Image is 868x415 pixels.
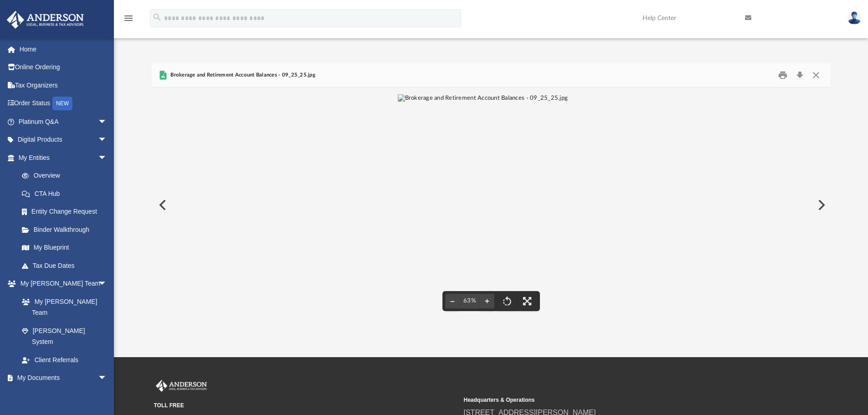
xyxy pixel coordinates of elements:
img: Anderson Advisors Platinum Portal [154,380,209,392]
small: Headquarters & Operations [464,396,767,404]
span: arrow_drop_down [98,113,116,131]
button: Print [774,68,792,82]
button: Close [808,68,824,82]
button: Next File [811,192,831,218]
button: Download [791,68,808,82]
i: search [152,12,162,22]
a: Client Referrals [13,351,116,369]
div: File preview [152,87,831,323]
span: Brokerage and Retirement Account Balances - 09_25_25.jpg [169,71,315,79]
small: TOLL FREE [154,401,457,410]
button: Rotate left [497,291,517,311]
a: Entity Change Request [13,203,121,221]
span: arrow_drop_down [98,275,116,293]
a: My Entitiesarrow_drop_down [6,149,121,167]
span: arrow_drop_down [98,131,116,149]
a: My [PERSON_NAME] Team [13,292,112,322]
button: Enter fullscreen [517,291,537,311]
button: Zoom in [480,291,494,311]
div: Current zoom level [460,298,480,304]
a: Online Ordering [6,58,121,77]
span: arrow_drop_down [98,149,116,167]
a: Home [6,40,121,58]
div: NEW [52,97,72,110]
button: Zoom out [445,291,460,311]
a: menu [123,17,134,24]
a: Platinum Q&Aarrow_drop_down [6,113,121,131]
a: My Blueprint [13,239,116,257]
a: Tax Organizers [6,76,121,94]
a: Overview [13,167,121,185]
a: Order StatusNEW [6,94,121,113]
i: menu [123,13,134,24]
a: My Documentsarrow_drop_down [6,369,116,387]
a: Digital Productsarrow_drop_down [6,131,121,149]
img: User Pic [847,11,861,25]
div: Preview [152,63,831,323]
a: Binder Walkthrough [13,220,121,239]
a: [PERSON_NAME] System [13,322,116,351]
a: My [PERSON_NAME] Teamarrow_drop_down [6,275,116,293]
img: Anderson Advisors Platinum Portal [4,11,87,29]
button: Previous File [152,192,172,218]
a: CTA Hub [13,184,121,203]
span: arrow_drop_down [98,369,116,388]
a: Tax Due Dates [13,256,121,275]
img: Brokerage and Retirement Account Balances - 09_25_25.jpg [398,94,568,316]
